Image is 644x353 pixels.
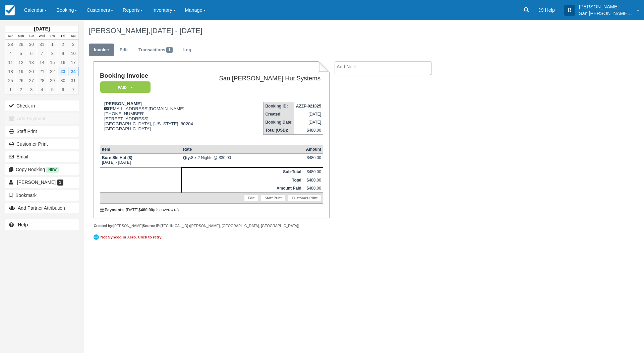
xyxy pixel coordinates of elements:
[5,126,79,137] a: Staff Print
[294,110,323,118] td: [DATE]
[58,58,68,67] a: 16
[5,151,79,162] button: Email
[100,81,151,93] em: Paid
[5,113,79,124] button: Add Payment
[166,47,173,53] span: 1
[47,58,58,67] a: 15
[16,58,26,67] a: 12
[5,203,79,213] button: Add Partner Attribution
[5,177,79,188] a: [PERSON_NAME] 1
[68,85,78,94] a: 7
[5,139,79,149] a: Customer Print
[264,102,294,111] th: Booking ID:
[138,208,153,212] strong: $480.00
[58,85,68,94] a: 6
[58,49,68,58] a: 9
[58,32,68,40] th: Fri
[5,40,16,49] a: 28
[37,76,47,85] a: 28
[5,58,16,67] a: 11
[16,40,26,49] a: 29
[16,32,26,40] th: Mon
[5,5,15,15] img: checkfront-main-nav-mini-logo.png
[181,167,304,176] th: Sub-Total:
[58,40,68,49] a: 2
[304,167,323,176] td: $480.00
[304,184,323,193] td: $480.00
[46,167,59,172] span: New
[16,85,26,94] a: 2
[207,75,320,82] h2: San [PERSON_NAME] Hut Systems
[26,85,37,94] a: 3
[89,44,114,57] a: Invoice
[294,126,323,135] td: $480.00
[539,8,543,12] i: Help
[296,104,321,109] strong: AZZP-021025
[100,208,124,212] strong: Payments
[47,40,58,49] a: 1
[244,195,258,201] a: Edit
[37,85,47,94] a: 4
[26,40,37,49] a: 30
[115,44,133,57] a: Edit
[264,118,294,126] th: Booking Date:
[16,49,26,58] a: 5
[304,176,323,184] td: $480.00
[100,208,323,212] div: : [DATE] (discover )
[34,26,50,31] strong: [DATE]
[102,155,132,160] strong: Burn Ski Hut (8)
[68,67,78,76] a: 24
[94,223,329,228] div: [PERSON_NAME] [TECHNICAL_ID] ([PERSON_NAME], [GEOGRAPHIC_DATA], [GEOGRAPHIC_DATA])
[37,67,47,76] a: 21
[545,7,555,13] span: Help
[68,76,78,85] a: 31
[579,10,633,17] p: San [PERSON_NAME] Hut Systems
[37,58,47,67] a: 14
[68,58,78,67] a: 17
[100,72,204,79] h1: Booking Invoice
[100,81,148,93] a: Paid
[37,49,47,58] a: 7
[181,176,304,184] th: Total:
[143,224,161,228] strong: Source IP:
[294,118,323,126] td: [DATE]
[133,44,178,57] a: Transactions1
[5,85,16,94] a: 1
[5,49,16,58] a: 4
[57,180,63,186] span: 1
[18,222,28,227] b: Help
[183,155,191,160] strong: Qty
[564,5,575,16] div: B
[5,164,79,175] button: Copy Booking New
[16,67,26,76] a: 19
[94,224,113,228] strong: Created by:
[26,49,37,58] a: 6
[89,27,562,35] h1: [PERSON_NAME],
[5,190,79,201] button: Bookmark
[169,208,177,212] small: 8418
[181,184,304,193] th: Amount Paid:
[100,145,181,153] th: Item
[100,153,181,167] td: [DATE] - [DATE]
[5,32,16,40] th: Sun
[47,85,58,94] a: 5
[26,76,37,85] a: 27
[304,145,323,153] th: Amount
[181,145,304,153] th: Rate
[47,32,58,40] th: Thu
[178,44,196,57] a: Log
[5,219,79,230] a: Help
[264,126,294,135] th: Total (USD):
[288,195,321,201] a: Customer Print
[68,32,78,40] th: Sat
[37,40,47,49] a: 31
[5,100,79,111] button: Check-in
[104,101,142,106] strong: [PERSON_NAME]
[100,101,204,140] div: [EMAIL_ADDRESS][DOMAIN_NAME] [PHONE_NUMBER] [STREET_ADDRESS] [GEOGRAPHIC_DATA], [US_STATE], 80204...
[16,76,26,85] a: 26
[5,76,16,85] a: 25
[150,26,202,35] span: [DATE] - [DATE]
[94,233,164,241] a: Not Synced in Xero. Click to retry.
[47,49,58,58] a: 8
[47,67,58,76] a: 22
